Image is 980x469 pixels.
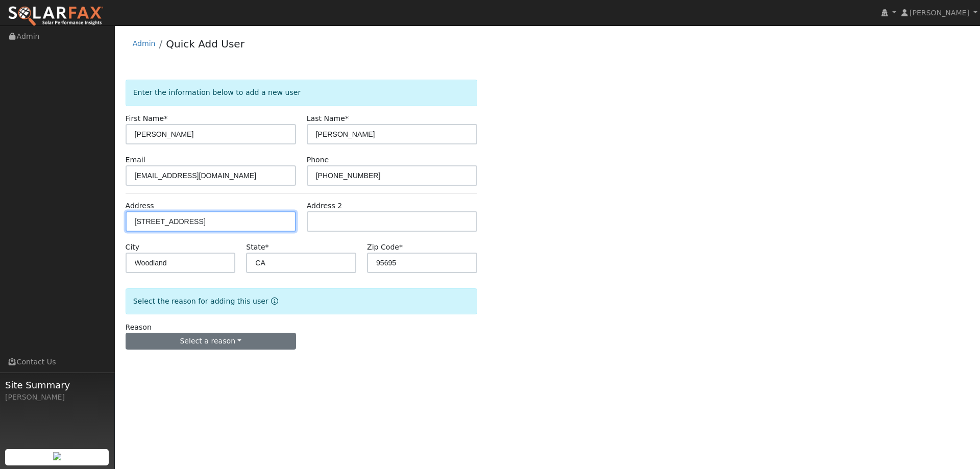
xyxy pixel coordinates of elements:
[126,201,154,211] label: Address
[126,155,145,165] label: Email
[246,242,268,253] label: State
[307,113,349,124] label: Last Name
[126,333,296,350] button: Select a reason
[126,80,477,106] div: Enter the information below to add a new user
[5,378,109,392] span: Site Summary
[133,39,156,47] a: Admin
[910,9,969,17] span: [PERSON_NAME]
[399,243,403,251] span: Required
[307,201,342,211] label: Address 2
[53,452,61,460] img: retrieve
[268,297,278,305] a: Reason for new user
[345,114,349,122] span: Required
[126,322,152,333] label: Reason
[126,242,140,253] label: City
[166,38,244,50] a: Quick Add User
[126,288,477,314] div: Select the reason for adding this user
[8,6,104,27] img: SolarFax
[265,243,269,251] span: Required
[307,155,329,165] label: Phone
[164,114,167,122] span: Required
[5,392,109,403] div: [PERSON_NAME]
[126,113,168,124] label: First Name
[367,242,403,253] label: Zip Code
